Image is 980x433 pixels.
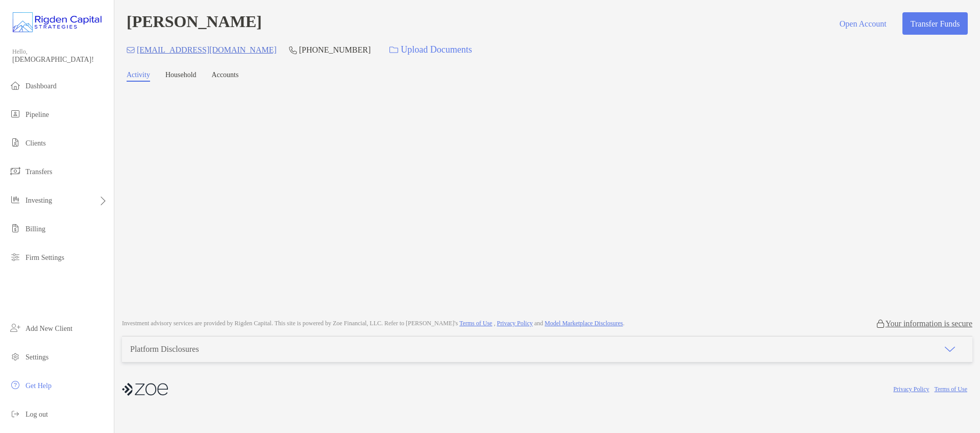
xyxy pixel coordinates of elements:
span: Log out [26,411,48,418]
a: Terms of Use [935,386,967,393]
span: Transfers [26,168,52,176]
img: clients icon [9,136,21,149]
img: firm-settings icon [9,251,21,263]
span: Settings [26,353,48,361]
a: Activity [127,71,150,82]
img: billing icon [9,222,21,234]
h4: [PERSON_NAME] [127,12,262,35]
span: Firm Settings [26,254,64,261]
span: [DEMOGRAPHIC_DATA]! [12,56,108,64]
img: logout icon [9,407,21,420]
a: Privacy Policy [497,320,532,327]
p: [EMAIL_ADDRESS][DOMAIN_NAME] [137,43,277,56]
span: Pipeline [26,111,49,118]
img: transfers icon [9,165,21,177]
div: Platform Disclosures [130,345,199,354]
img: Zoe Logo [12,4,102,41]
span: Clients [26,139,46,147]
img: button icon [389,46,398,54]
img: settings icon [9,350,21,363]
img: add_new_client icon [9,322,21,334]
a: Accounts [212,71,239,82]
img: pipeline icon [9,108,21,120]
button: Open Account [831,12,894,35]
img: investing icon [9,194,21,206]
img: dashboard icon [9,79,21,91]
a: Model Marketplace Disclosures [545,320,623,327]
a: Upload Documents [383,39,478,61]
span: Get Help [26,382,52,390]
span: Investing [26,197,52,204]
a: Terms of Use [459,320,492,327]
img: company logo [122,378,168,401]
button: Transfer Funds [902,12,968,35]
img: icon arrow [944,343,956,355]
span: Add New Client [26,325,72,332]
p: Your information is secure [886,319,972,328]
span: Billing [26,225,45,233]
p: [PHONE_NUMBER] [299,43,371,56]
img: Phone Icon [289,46,297,54]
a: Privacy Policy [893,386,929,393]
a: Household [165,71,197,82]
img: get-help icon [9,379,21,391]
img: Email Icon [127,47,135,53]
p: Investment advisory services are provided by Rigden Capital . This site is powered by Zoe Financi... [122,320,624,327]
span: Dashboard [26,82,57,90]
